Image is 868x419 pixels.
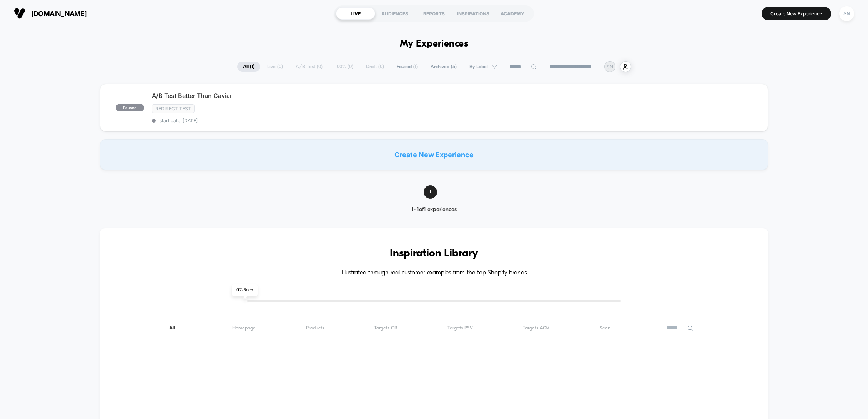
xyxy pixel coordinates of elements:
[397,206,471,213] div: 1 - 1 of 1 experiences
[424,185,437,199] span: 1
[425,62,462,72] span: Archived ( 5 )
[762,7,831,20] button: Create New Experience
[237,62,260,72] span: All ( 1 )
[400,38,469,50] h1: My Experiences
[123,248,745,260] h3: Inspiration Library
[523,325,549,331] span: Targets AOV
[31,10,87,18] span: [DOMAIN_NAME]
[152,104,195,113] span: Redirect Test
[607,64,613,70] p: SN
[414,7,454,20] div: REPORTS
[336,7,375,20] div: LIVE
[152,118,434,123] span: start date: [DATE]
[12,7,89,20] button: [DOMAIN_NAME]
[600,325,610,331] span: Seen
[447,325,473,331] span: Targets PSV
[374,325,397,331] span: Targets CR
[391,62,424,72] span: Paused ( 1 )
[839,6,854,21] div: SN
[14,8,25,19] img: Visually logo
[152,92,434,100] span: A/B Test Better Than Caviar
[232,325,256,331] span: Homepage
[232,284,258,296] span: 0 % Seen
[493,7,532,20] div: ACADEMY
[375,7,414,20] div: AUDIENCES
[100,139,768,170] div: Create New Experience
[116,104,144,111] span: paused
[469,64,488,70] span: By Label
[169,325,182,331] span: All
[837,6,856,22] button: SN
[123,269,745,277] h4: Illustrated through real customer examples from the top Shopify brands
[454,7,493,20] div: INSPIRATIONS
[306,325,324,331] span: Products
